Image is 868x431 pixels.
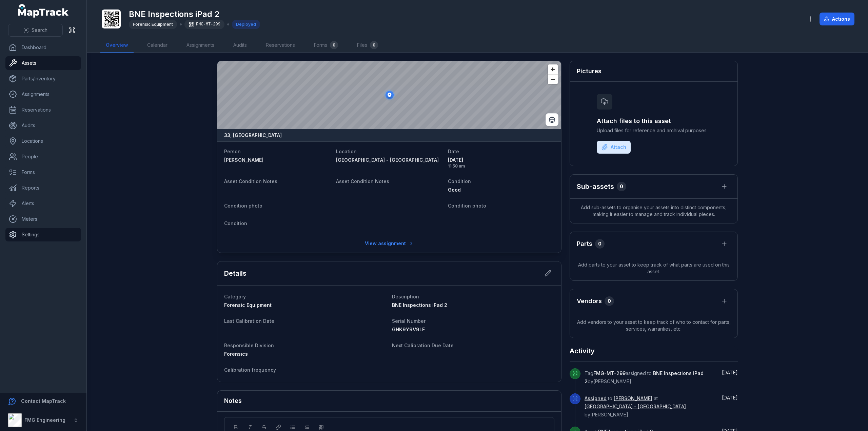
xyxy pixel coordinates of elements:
[448,178,471,184] span: Condition
[585,403,686,410] a: [GEOGRAPHIC_DATA] - [GEOGRAPHIC_DATA]
[448,203,486,209] span: Condition photo
[224,220,247,226] span: Condition
[184,20,224,29] div: FMG-MT-299
[21,398,66,404] strong: Contact MapTrack
[224,203,262,209] span: Condition photo
[330,41,338,49] div: 0
[392,302,447,308] span: BNE Inspections iPad 2
[570,256,737,280] span: Add parts to your asset to keep track of what parts are used on this asset.
[224,302,272,308] span: Forensic Equipment
[181,38,220,53] a: Assignments
[224,396,242,406] h3: Notes
[614,395,652,402] a: [PERSON_NAME]
[5,56,81,70] a: Assets
[448,157,554,169] time: 9/30/2025, 11:58:53 AM
[585,395,607,402] a: Assigned
[593,370,626,376] span: FMG-MT-299
[605,296,614,306] div: 0
[260,38,300,53] a: Reservations
[133,22,173,27] span: Forensic Equipment
[548,74,558,84] button: Zoom out
[224,157,331,163] a: [PERSON_NAME]
[448,149,459,154] span: Date
[336,157,442,163] a: [GEOGRAPHIC_DATA] - [GEOGRAPHIC_DATA]
[142,38,173,53] a: Calendar
[8,24,63,37] button: Search
[360,237,418,250] a: View assignment
[585,370,704,384] span: Tag assigned to by [PERSON_NAME]
[597,116,711,126] h3: Attach files to this asset
[5,150,81,163] a: People
[5,103,81,117] a: Reservations
[336,178,389,184] span: Asset Condition Notes
[597,127,711,134] span: Upload files for reference and archival purposes.
[548,64,558,74] button: Zoom in
[597,141,631,154] button: Attach
[820,13,854,25] button: Actions
[570,346,595,356] h2: Activity
[392,342,454,348] span: Next Calibration Due Date
[722,370,738,375] span: [DATE]
[585,395,686,417] span: to at by [PERSON_NAME]
[336,149,357,154] span: Location
[617,182,626,191] div: 0
[577,182,614,191] h2: Sub-assets
[224,269,246,278] h2: Details
[5,87,81,101] a: Assignments
[546,113,558,126] button: Switch to Satellite View
[5,197,81,210] a: Alerts
[224,294,246,299] span: Category
[224,351,248,357] span: Forensics
[24,417,65,423] strong: FMG Engineering
[577,296,602,306] h3: Vendors
[577,239,592,249] h3: Parts
[100,38,134,53] a: Overview
[224,367,276,373] span: Calibration frequency
[5,119,81,132] a: Audits
[5,72,81,85] a: Parts/Inventory
[392,294,419,299] span: Description
[577,66,601,76] h3: Pictures
[352,38,383,53] a: Files0
[570,199,737,223] span: Add sub-assets to organise your assets into distinct components, making it easier to manage and t...
[224,342,274,348] span: Responsible Division
[32,27,47,34] span: Search
[224,178,277,184] span: Asset Condition Notes
[595,239,605,249] div: 0
[5,41,81,54] a: Dashboard
[224,132,282,139] strong: 33, [GEOGRAPHIC_DATA]
[448,157,554,163] span: [DATE]
[392,327,425,332] span: GHK9Y9V9LF
[722,370,738,375] time: 9/30/2025, 11:59:15 AM
[232,20,260,29] div: Deployed
[448,187,461,193] span: Good
[370,41,378,49] div: 0
[570,313,737,338] span: Add vendors to your asset to keep track of who to contact for parts, services, warranties, etc.
[224,149,241,154] span: Person
[5,212,81,226] a: Meters
[18,4,69,18] a: MapTrack
[722,395,738,400] span: [DATE]
[5,181,81,195] a: Reports
[722,395,738,400] time: 9/30/2025, 11:58:53 AM
[129,9,260,20] h1: BNE Inspections iPad 2
[217,61,561,129] canvas: Map
[5,228,81,241] a: Settings
[5,165,81,179] a: Forms
[5,134,81,148] a: Locations
[228,38,252,53] a: Audits
[309,38,343,53] a: Forms0
[392,318,426,324] span: Serial Number
[224,318,274,324] span: Last Calibration Date
[448,163,554,169] span: 11:58 am
[336,157,439,163] span: [GEOGRAPHIC_DATA] - [GEOGRAPHIC_DATA]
